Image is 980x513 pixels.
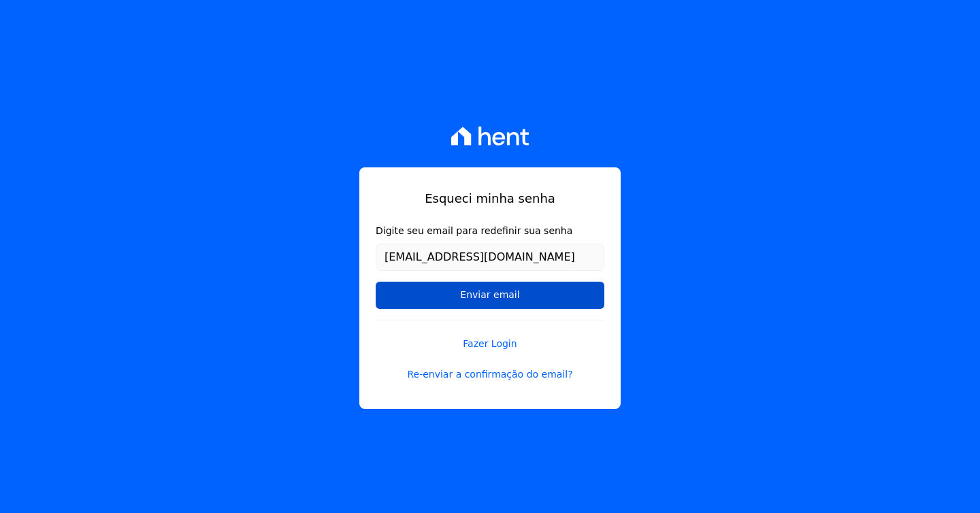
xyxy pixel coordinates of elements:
[376,320,604,351] a: Fazer Login
[376,282,604,309] input: Enviar email
[376,244,604,271] input: Email
[376,224,604,238] label: Digite seu email para redefinir sua senha
[376,367,604,382] a: Re-enviar a confirmação do email?
[376,189,604,208] h1: Esqueci minha senha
